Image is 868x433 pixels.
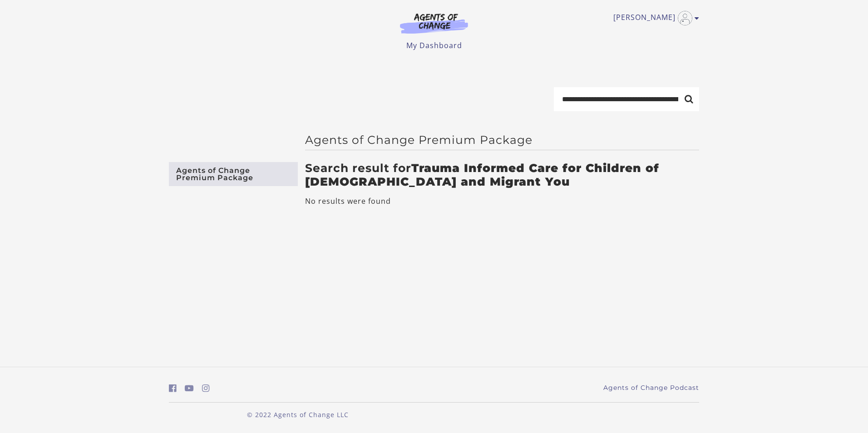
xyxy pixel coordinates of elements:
a: Agents of Change Podcast [603,383,699,393]
h2: Agents of Change Premium Package [305,133,699,147]
a: My Dashboard [406,40,462,50]
a: Agents of Change Premium Package [169,162,298,186]
a: https://www.instagram.com/agentsofchangeprep/ (Open in a new window) [202,382,210,395]
i: https://www.instagram.com/agentsofchangeprep/ (Open in a new window) [202,384,210,393]
h3: Search result for [305,161,699,188]
p: © 2022 Agents of Change LLC [169,410,427,419]
a: https://www.facebook.com/groups/aswbtestprep (Open in a new window) [169,382,177,395]
i: https://www.youtube.com/c/AgentsofChangeTestPrepbyMeaganMitchell (Open in a new window) [185,384,194,393]
a: Toggle menu [613,11,695,25]
a: https://www.youtube.com/c/AgentsofChangeTestPrepbyMeaganMitchell (Open in a new window) [185,382,194,395]
strong: Trauma Informed Care for Children of [DEMOGRAPHIC_DATA] and Migrant You [305,161,659,188]
img: Agents of Change Logo [390,13,478,34]
i: https://www.facebook.com/groups/aswbtestprep (Open in a new window) [169,384,177,393]
p: No results were found [305,196,699,207]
